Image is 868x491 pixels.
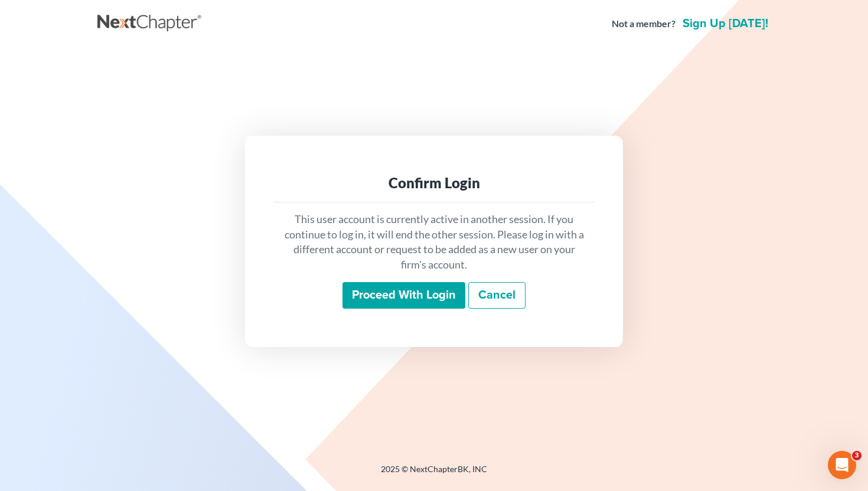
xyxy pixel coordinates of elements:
input: Proceed with login [342,282,465,309]
strong: Not a member? [612,17,676,31]
iframe: Intercom live chat [828,451,856,479]
p: This user account is currently active in another session. If you continue to log in, it will end ... [283,212,585,273]
a: Cancel [468,282,526,309]
div: Confirm Login [283,174,585,192]
span: 3 [852,451,862,460]
div: 2025 © NextChapterBK, INC [97,463,771,485]
a: Sign up [DATE]! [680,18,771,30]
